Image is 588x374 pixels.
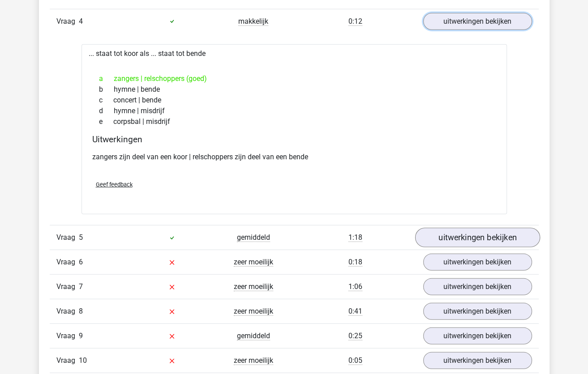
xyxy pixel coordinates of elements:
a: uitwerkingen bekijken [415,228,540,247]
span: zeer moeilijk [234,356,273,365]
span: gemiddeld [237,233,270,242]
span: zeer moeilijk [234,307,273,316]
h4: Uitwerkingen [92,134,496,144]
span: Vraag [56,281,79,292]
span: 8 [79,307,83,315]
span: Vraag [56,232,79,243]
span: 5 [79,233,83,242]
a: uitwerkingen bekijken [423,254,532,271]
span: 0:25 [348,331,362,340]
span: 6 [79,258,83,266]
span: Vraag [56,257,79,268]
span: a [99,73,114,84]
div: ... staat tot koor als ... staat tot bende [82,44,507,214]
span: d [99,106,114,116]
span: 1:06 [348,282,362,291]
span: Vraag [56,16,79,27]
span: zeer moeilijk [234,282,273,291]
span: Vraag [56,355,79,366]
a: uitwerkingen bekijken [423,278,532,295]
span: Geef feedback [96,181,133,188]
span: e [99,116,113,127]
a: uitwerkingen bekijken [423,352,532,369]
span: zeer moeilijk [234,258,273,267]
span: 10 [79,356,87,365]
span: 0:12 [348,17,362,26]
div: hymne | bende [92,84,496,95]
span: 7 [79,282,83,291]
span: 0:05 [348,356,362,365]
span: 4 [79,17,83,25]
div: concert | bende [92,95,496,106]
a: uitwerkingen bekijken [423,303,532,320]
span: 0:41 [348,307,362,316]
span: Vraag [56,306,79,317]
span: makkelijk [238,17,268,26]
p: zangers zijn deel van een koor | relschoppers zijn deel van een bende [92,152,496,162]
span: 9 [79,331,83,340]
span: Vraag [56,331,79,341]
span: gemiddeld [237,331,270,340]
span: c [99,95,113,106]
div: zangers | relschoppers (goed) [92,73,496,84]
span: 0:18 [348,258,362,267]
span: 1:18 [348,233,362,242]
div: hymne | misdrijf [92,106,496,116]
span: b [99,84,114,95]
a: uitwerkingen bekijken [423,13,532,30]
a: uitwerkingen bekijken [423,327,532,344]
div: corpsbal | misdrijf [92,116,496,127]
